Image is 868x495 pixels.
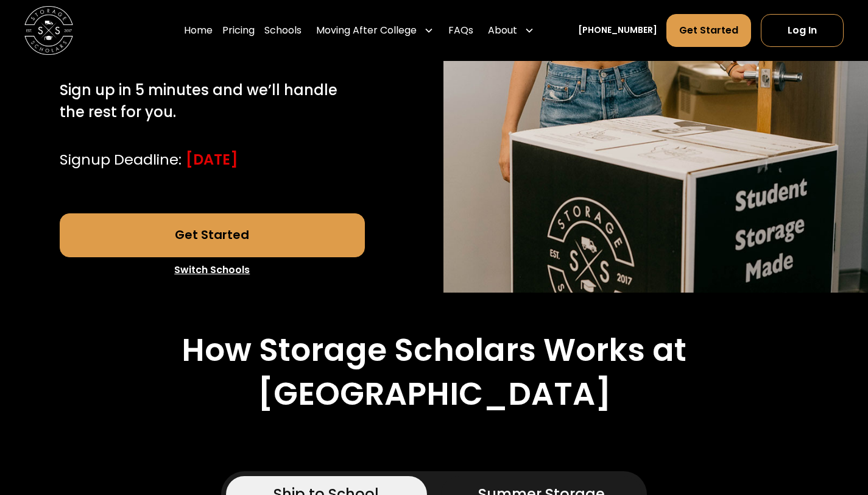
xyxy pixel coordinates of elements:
[483,13,539,48] div: About
[488,23,517,38] div: About
[578,24,657,37] a: [PHONE_NUMBER]
[311,13,439,48] div: Moving After College
[264,13,302,48] a: Schools
[182,331,686,369] h2: How Storage Scholars Works at
[60,79,365,123] p: Sign up in 5 minutes and we’ll handle the rest for you.
[316,23,417,38] div: Moving After College
[60,149,182,171] div: Signup Deadline:
[60,257,365,283] a: Switch Schools
[448,13,473,48] a: FAQs
[186,149,238,171] div: [DATE]
[24,6,73,55] img: Storage Scholars main logo
[184,13,213,48] a: Home
[666,14,751,47] a: Get Started
[60,213,365,257] a: Get Started
[60,30,219,67] h1: students.
[761,14,844,47] a: Log In
[222,13,255,48] a: Pricing
[258,375,611,413] h2: [GEOGRAPHIC_DATA]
